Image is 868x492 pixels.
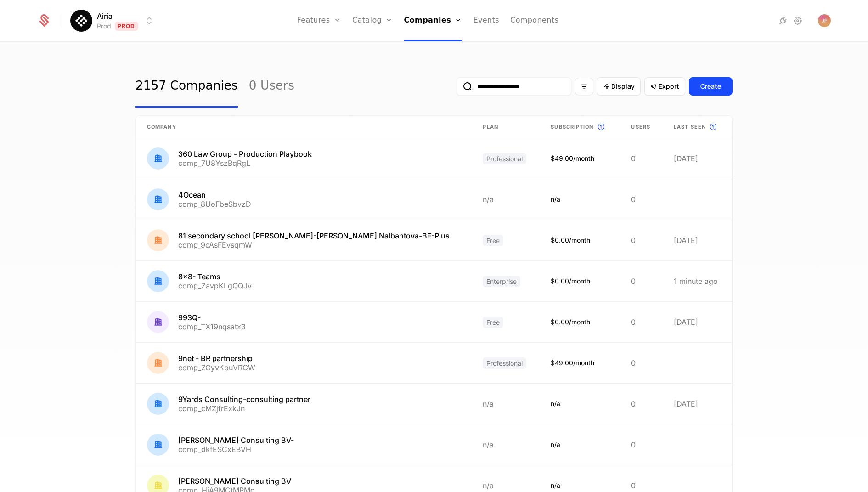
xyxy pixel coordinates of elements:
button: Create [689,77,733,96]
div: Prod [97,22,111,31]
img: Julia Floreak [818,14,831,27]
button: Filter options [575,78,593,95]
span: Subscription [551,123,593,131]
th: Users [620,116,663,138]
button: Select environment [73,11,155,31]
a: 2157 Companies [135,65,238,108]
div: Create [700,82,721,91]
button: Open user button [818,14,831,27]
button: Export [644,77,685,96]
span: Display [611,82,635,91]
span: Prod [115,22,138,31]
img: Airia [70,10,92,32]
a: Settings [792,15,803,26]
th: Company [136,116,472,138]
span: Export [659,82,679,91]
a: Integrations [778,15,789,26]
span: Last seen [674,123,706,131]
button: Display [597,77,641,96]
a: 0 Users [249,65,294,108]
th: Plan [472,116,540,138]
span: Airia [97,11,113,22]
